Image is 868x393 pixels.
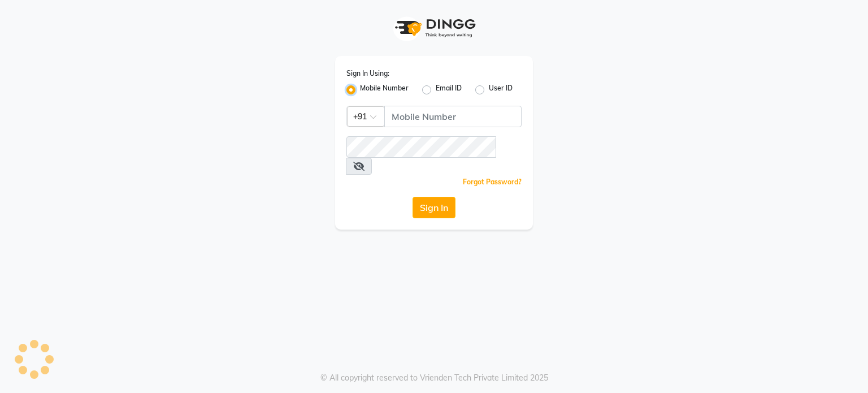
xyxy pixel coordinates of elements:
label: User ID [489,83,513,97]
button: Sign In [413,197,455,218]
label: Mobile Number [360,83,409,97]
label: Sign In Using: [346,68,389,79]
a: Forgot Password? [463,178,522,186]
img: logo1.svg [389,11,479,45]
input: Username [384,106,522,127]
input: Username [346,136,496,158]
label: Email ID [436,83,462,97]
